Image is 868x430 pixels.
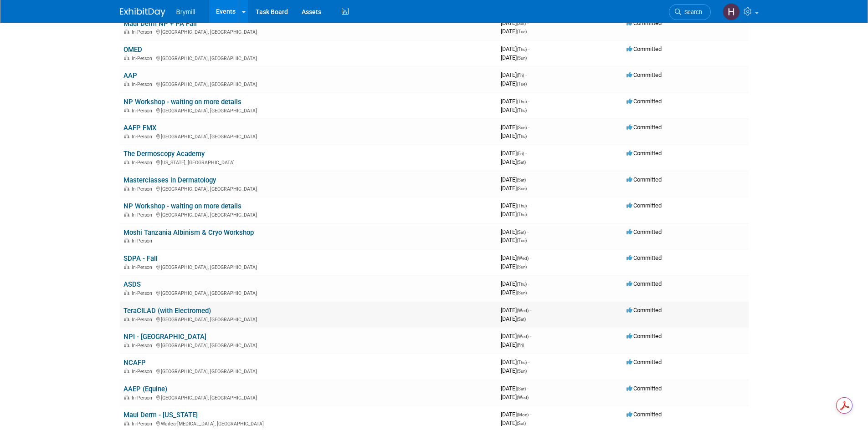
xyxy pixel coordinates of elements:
span: [DATE] [501,367,527,374]
div: [GEOGRAPHIC_DATA], [GEOGRAPHIC_DATA] [123,54,493,61]
span: (Sat) [517,230,526,235]
span: [DATE] [501,150,527,157]
img: In-Person Event [124,317,129,321]
span: [DATE] [501,46,529,52]
span: [DATE] [501,80,527,87]
div: [GEOGRAPHIC_DATA], [GEOGRAPHIC_DATA] [123,80,493,87]
span: (Sat) [517,160,526,165]
a: OMED [123,46,142,54]
span: [DATE] [501,359,529,365]
span: Committed [627,359,662,365]
span: In-Person [132,134,155,140]
span: Committed [627,176,662,183]
span: Committed [627,280,662,287]
span: [DATE] [501,28,527,35]
span: Committed [627,98,662,105]
a: NP Workshop - waiting on more details [123,202,241,210]
span: (Wed) [517,256,529,261]
span: - [528,124,529,131]
span: [DATE] [501,333,531,339]
span: In-Person [132,421,155,427]
span: (Sat) [517,386,526,391]
span: (Wed) [517,308,529,313]
span: [DATE] [501,124,529,131]
span: In-Person [132,343,155,349]
img: In-Person Event [124,238,129,243]
span: - [530,307,531,314]
span: [DATE] [501,54,527,61]
span: [DATE] [501,263,527,270]
span: [DATE] [501,71,527,78]
span: In-Person [132,395,155,401]
span: (Sat) [517,421,526,426]
a: Search [669,4,711,20]
span: (Tue) [517,81,527,86]
span: [DATE] [501,176,529,183]
span: (Sun) [517,264,527,269]
div: [GEOGRAPHIC_DATA], [GEOGRAPHIC_DATA] [123,341,493,349]
span: (Thu) [517,282,527,287]
span: [DATE] [501,202,529,209]
img: In-Person Event [124,56,129,60]
span: (Sat) [517,21,526,26]
span: - [528,46,529,52]
div: [GEOGRAPHIC_DATA], [GEOGRAPHIC_DATA] [123,185,493,192]
div: [US_STATE], [GEOGRAPHIC_DATA] [123,158,493,166]
span: [DATE] [501,228,529,235]
img: In-Person Event [124,212,129,217]
span: (Thu) [517,212,527,217]
a: The Dermoscopy Academy [123,150,205,158]
a: Maui Derm - [US_STATE] [123,411,198,419]
a: Maui Derm NP + PA Fall [123,20,197,28]
span: - [525,71,527,78]
span: In-Person [132,317,155,323]
span: (Thu) [517,203,527,208]
span: - [530,333,531,339]
img: In-Person Event [124,108,129,112]
img: In-Person Event [124,343,129,347]
a: AAFP FMX [123,124,156,132]
span: In-Person [132,186,155,192]
a: SDPA - Fall [123,254,158,263]
div: [GEOGRAPHIC_DATA], [GEOGRAPHIC_DATA] [123,315,493,323]
span: [DATE] [501,185,527,192]
span: - [527,176,529,183]
span: Committed [627,254,662,261]
img: In-Person Event [124,421,129,425]
span: Committed [627,46,662,52]
span: (Wed) [517,334,529,339]
span: (Sat) [517,177,526,182]
div: [GEOGRAPHIC_DATA], [GEOGRAPHIC_DATA] [123,263,493,270]
div: [GEOGRAPHIC_DATA], [GEOGRAPHIC_DATA] [123,106,493,114]
span: (Sun) [517,369,527,374]
div: [GEOGRAPHIC_DATA], [GEOGRAPHIC_DATA] [123,132,493,140]
span: (Thu) [517,360,527,365]
span: [DATE] [501,385,529,392]
span: Committed [627,20,662,26]
span: - [525,150,527,157]
a: Masterclasses in Dermatology [123,176,216,184]
span: - [528,359,529,365]
span: Committed [627,124,662,131]
a: TeraCILAD (with Electromed) [123,307,211,315]
span: Committed [627,228,662,235]
span: - [527,228,529,235]
img: In-Person Event [124,186,129,191]
span: - [527,385,529,392]
span: (Sat) [517,317,526,322]
a: NCAFP [123,359,146,367]
span: - [530,254,531,261]
span: In-Person [132,238,155,244]
img: In-Person Event [124,134,129,138]
div: [GEOGRAPHIC_DATA], [GEOGRAPHIC_DATA] [123,289,493,296]
span: Committed [627,71,662,78]
img: In-Person Event [124,29,129,34]
img: In-Person Event [124,264,129,269]
span: [DATE] [501,307,531,314]
div: [GEOGRAPHIC_DATA], [GEOGRAPHIC_DATA] [123,394,493,401]
span: [DATE] [501,411,531,418]
a: NP Workshop - waiting on more details [123,98,241,106]
div: [GEOGRAPHIC_DATA], [GEOGRAPHIC_DATA] [123,211,493,218]
a: NPI - [GEOGRAPHIC_DATA] [123,333,206,341]
span: (Tue) [517,29,527,34]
